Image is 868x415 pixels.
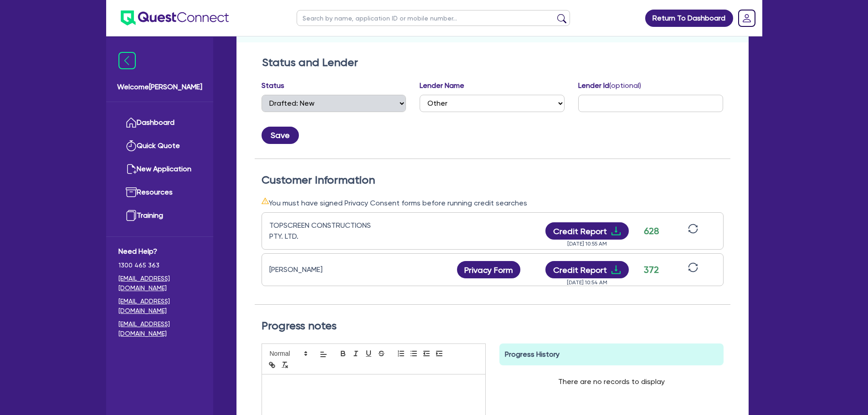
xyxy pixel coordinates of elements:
[262,127,299,144] button: Save
[609,81,641,90] span: (optional)
[118,158,201,181] a: New Application
[420,80,464,91] label: Lender Name
[126,210,137,221] img: training
[262,319,724,333] h2: Progress notes
[547,365,676,398] div: There are no records to display
[645,10,733,27] a: Return To Dashboard
[685,223,701,239] button: sync
[688,224,698,234] span: sync
[126,140,137,151] img: quick-quote
[545,261,629,278] button: Credit Reportdownload
[578,80,641,91] label: Lender Id
[126,164,137,174] img: new-application
[117,82,202,92] span: Welcome [PERSON_NAME]
[118,319,201,338] a: [EMAIL_ADDRESS][DOMAIN_NAME]
[118,246,201,257] span: Need Help?
[688,262,698,272] span: sync
[118,52,136,69] img: icon-menu-close
[499,343,724,365] div: Progress History
[121,10,229,26] img: quest-connect-logo-blue
[640,263,663,277] div: 372
[262,56,723,69] h2: Status and Lender
[118,111,201,134] a: Dashboard
[262,174,724,187] h2: Customer Information
[269,264,383,275] div: [PERSON_NAME]
[640,224,663,238] div: 628
[269,220,383,242] div: TOPSCREEN CONSTRUCTIONS PTY. LTD.
[118,297,201,316] a: [EMAIL_ADDRESS][DOMAIN_NAME]
[735,6,759,30] a: Dropdown toggle
[545,222,629,240] button: Credit Reportdownload
[118,274,201,293] a: [EMAIL_ADDRESS][DOMAIN_NAME]
[118,261,201,270] span: 1300 465 363
[118,204,201,227] a: Training
[685,262,701,278] button: sync
[118,181,201,204] a: Resources
[262,197,724,209] div: You must have signed Privacy Consent forms before running credit searches
[611,264,621,275] span: download
[262,80,284,91] label: Status
[457,261,521,278] button: Privacy Form
[118,134,201,158] a: Quick Quote
[126,187,137,198] img: resources
[262,197,269,205] span: warning
[611,225,621,236] span: download
[297,10,570,26] input: Search by name, application ID or mobile number...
